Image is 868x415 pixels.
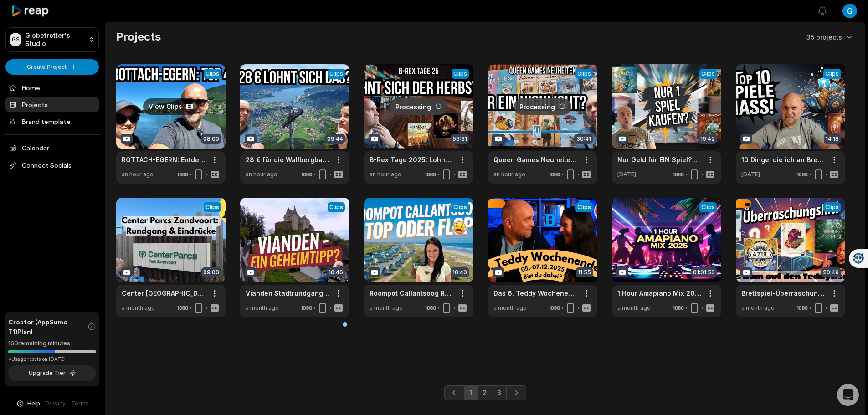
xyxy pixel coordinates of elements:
ul: Pagination [444,385,526,400]
div: Open Intercom Messenger [837,384,859,406]
h2: Projects [116,30,161,44]
a: Page 1 is your current page [464,385,478,400]
a: Queen Games Neuheiten 2025: Nur ein Spiel hat mich überzeugt! Mein ehrliches Fazit [493,155,577,164]
a: Das 6. Teddy Wochenende - Seid ihr dabei? Jetzt anmelden [493,288,577,298]
button: 35 projects [806,32,854,42]
a: Nur Geld für EIN Spiel? Mein Fazit zu Age of Innovation, Everdell Duo & mehr. [617,155,701,164]
a: Privacy [46,400,66,408]
a: Page 2 [477,385,492,400]
button: Upgrade Tier [8,365,96,381]
a: ROTTACH-EGERN: Entdecke die Top 4 Highlights am eleganten Tegernsee! ✨ | Ausflugstipps [GEOGRAPHI... [122,155,205,164]
a: Page 3 [492,385,507,400]
button: Help [16,400,40,408]
a: Brand template [5,114,99,129]
a: Next page [506,385,526,400]
a: Projects [5,97,99,112]
a: Brettspiel-Überraschung! Ersteindrücke zu Algae Inc, Azul Duel, Pina Coladice & Playball [741,288,825,298]
a: 28 € für die Wallbergbahn? Wir zeigen, ob sich der Gipfel am Tegernsee wirklich lohnt! [246,155,329,164]
a: Roompot Callantsoog Rundgang: Lohnt sich der Ferienpark? | Anna & [PERSON_NAME] auf Reisen [370,288,453,298]
a: 1 Hour Amapiano Mix 2025 | Best African Deep House & Piano Vibes [617,288,701,298]
div: 160 remaining minutes [8,339,96,348]
button: Create Project [5,59,99,75]
a: Previous page [444,385,464,400]
a: Terms [71,400,89,408]
a: B-Rex Tage 2025: Lohnt sich der Spiele-[PERSON_NAME]? (Mein ehrliches Fazit) [370,155,453,164]
a: Home [5,80,99,95]
span: Creator (AppSumo T1) Plan! [8,317,87,336]
a: Calendar [5,140,99,155]
span: Help [27,400,40,408]
span: Connect Socials [5,157,99,174]
div: GS [10,33,21,46]
a: Center [GEOGRAPHIC_DATA]: Rundgang & Eindrücke | [PERSON_NAME] und [PERSON_NAME] auf Reisen [122,288,205,298]
p: Globetrotter's Studio [25,31,85,48]
a: Vianden Stadtrundgang – Lohnt sich ein Besuch? | [PERSON_NAME] und [PERSON_NAME] auf Reisen [246,288,329,298]
a: 10 Dinge, die ich an Brettspielen HASSE! (Nummer 7 kennt JEDER) [741,155,825,164]
div: *Usage resets on [DATE] [8,356,96,363]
